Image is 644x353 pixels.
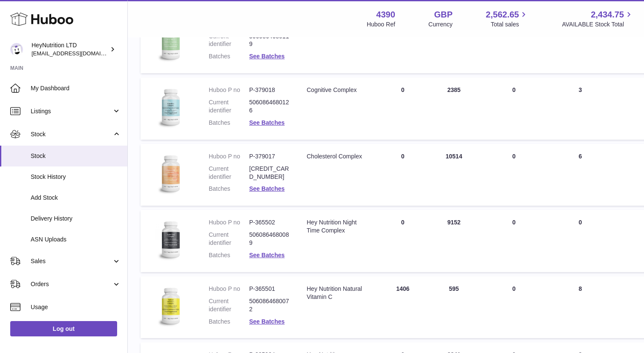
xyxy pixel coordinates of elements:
a: See Batches [249,185,285,192]
dd: 5060864680119 [249,32,290,49]
td: 8 [548,276,612,339]
dd: 5060864680126 [249,98,290,115]
td: 1406 [377,276,428,339]
div: Huboo Ref [367,20,395,29]
td: 0 [548,210,612,272]
td: 6127 [428,11,480,74]
a: Log out [10,321,117,336]
dt: Current identifier [209,98,249,115]
dt: Huboo P no [209,285,249,293]
dd: P-379017 [249,152,290,161]
div: Currency [428,20,453,29]
div: Cholesterol Complex [307,152,369,161]
div: Hey Nutrition Night Time Complex [307,218,369,235]
dt: Huboo P no [209,218,249,227]
span: Usage [31,303,121,311]
span: Delivery History [31,215,121,223]
a: See Batches [249,318,285,325]
dd: P-365501 [249,285,290,293]
dd: P-365502 [249,218,290,227]
a: See Batches [249,252,285,258]
td: 2385 [428,77,480,140]
dt: Batches [209,251,249,259]
dd: 5060864680072 [249,297,290,313]
span: Add Stock [31,194,121,202]
img: product image [149,285,192,327]
a: 2,434.75 AVAILABLE Stock Total [562,9,634,29]
img: info@heynutrition.com [10,43,23,56]
td: 0 [480,276,549,339]
span: My Dashboard [31,84,121,92]
td: 0 [480,144,549,206]
td: 9152 [428,210,480,272]
dd: 5060864680089 [249,231,290,247]
td: 0 [480,11,549,74]
td: 9 [548,11,612,74]
td: 0 [377,77,428,140]
a: See Batches [249,53,285,60]
span: Total sales [491,20,529,29]
dt: Current identifier [209,231,249,247]
img: product image [149,20,192,63]
img: product image [149,152,192,195]
span: Stock History [31,173,121,181]
a: 2,562.65 Total sales [486,9,529,29]
span: Stock [31,152,121,160]
span: [EMAIL_ADDRESS][DOMAIN_NAME] [32,50,125,57]
td: 0 [377,210,428,272]
span: ASN Uploads [31,235,121,244]
span: 2,434.75 [591,9,624,20]
dt: Huboo P no [209,86,249,94]
dt: Batches [209,318,249,326]
dd: P-379018 [249,86,290,94]
a: See Batches [249,119,285,126]
dt: Current identifier [209,32,249,49]
span: AVAILABLE Stock Total [562,20,634,29]
span: 2,562.65 [486,9,519,20]
dt: Current identifier [209,297,249,313]
td: 0 [480,210,549,272]
td: 10514 [428,144,480,206]
span: Listings [31,107,112,115]
img: product image [149,86,192,129]
dd: [CREDIT_CARD_NUMBER] [249,165,290,181]
div: Cognitive Complex [307,86,369,94]
td: 0 [377,11,428,74]
strong: 4390 [376,9,395,20]
td: 0 [377,144,428,206]
img: product image [149,218,192,261]
span: Stock [31,130,112,138]
td: 595 [428,276,480,339]
span: Sales [31,257,112,265]
dt: Batches [209,185,249,193]
td: 3 [548,77,612,140]
div: Hey Nutrition Natural Vitamin C [307,285,369,301]
strong: GBP [434,9,452,20]
dt: Current identifier [209,165,249,181]
dt: Batches [209,52,249,60]
span: Orders [31,280,112,288]
dt: Huboo P no [209,152,249,161]
div: HeyNutrition LTD [32,41,108,57]
td: 6 [548,144,612,206]
td: 0 [480,77,549,140]
dt: Batches [209,119,249,127]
